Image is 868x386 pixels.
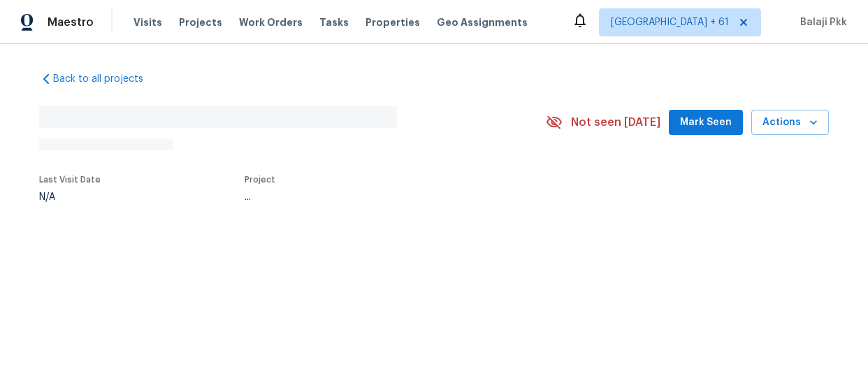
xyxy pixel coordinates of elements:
[366,15,420,29] span: Properties
[239,15,303,29] span: Work Orders
[762,114,818,131] span: Actions
[680,114,732,131] span: Mark Seen
[133,15,162,29] span: Visits
[39,176,101,184] span: Last Visit Date
[48,15,94,29] span: Maestro
[571,115,660,129] span: Not seen [DATE]
[245,192,513,202] div: ...
[437,15,528,29] span: Geo Assignments
[611,15,729,29] span: [GEOGRAPHIC_DATA] + 61
[39,72,173,86] a: Back to all projects
[669,110,743,136] button: Mark Seen
[179,15,222,29] span: Projects
[39,192,101,202] div: N/A
[795,15,847,29] span: Balaji Pkk
[751,110,829,136] button: Actions
[245,176,275,184] span: Project
[319,17,349,27] span: Tasks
